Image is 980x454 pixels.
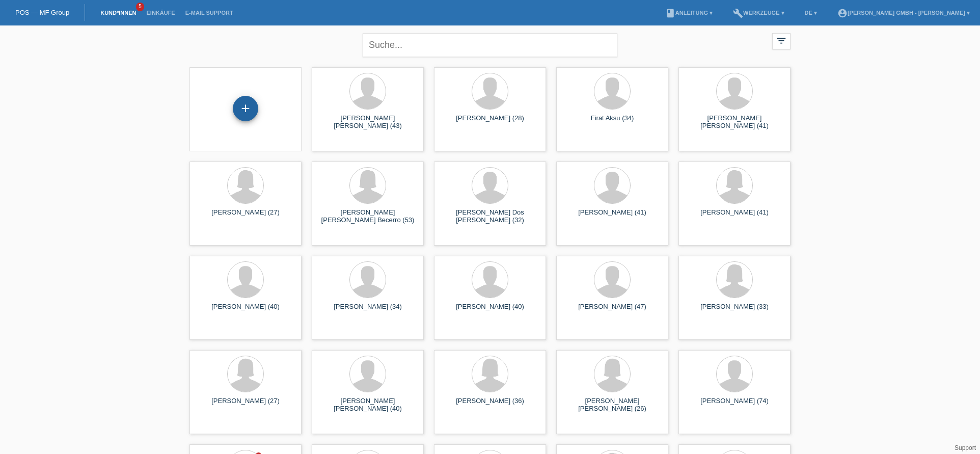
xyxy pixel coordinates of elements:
[733,8,743,18] i: build
[141,10,180,16] a: Einkäufe
[564,208,660,225] div: [PERSON_NAME] (41)
[95,10,141,16] a: Kund*innen
[837,8,848,18] i: account_circle
[442,397,538,413] div: [PERSON_NAME] (36)
[800,10,822,16] a: DE ▾
[660,10,718,16] a: bookAnleitung ▾
[564,397,660,413] div: [PERSON_NAME] [PERSON_NAME] (26)
[955,444,976,451] a: Support
[442,303,538,319] div: [PERSON_NAME] (40)
[442,208,538,225] div: [PERSON_NAME] Dos [PERSON_NAME] (32)
[776,35,787,46] i: filter_list
[687,208,782,225] div: [PERSON_NAME] (41)
[320,397,416,413] div: [PERSON_NAME] [PERSON_NAME] (40)
[665,8,675,18] i: book
[728,10,790,16] a: buildWerkzeuge ▾
[564,303,660,319] div: [PERSON_NAME] (47)
[687,114,782,130] div: [PERSON_NAME] [PERSON_NAME] (41)
[687,397,782,413] div: [PERSON_NAME] (74)
[320,114,416,130] div: [PERSON_NAME] [PERSON_NAME] (43)
[15,9,69,16] a: POS — MF Group
[233,100,258,117] div: Kund*in hinzufügen
[136,3,144,11] span: 5
[687,303,782,319] div: [PERSON_NAME] (33)
[198,208,293,225] div: [PERSON_NAME] (27)
[564,114,660,130] div: Firat Aksu (34)
[198,303,293,319] div: [PERSON_NAME] (40)
[442,114,538,130] div: [PERSON_NAME] (28)
[180,10,238,16] a: E-Mail Support
[363,33,617,57] input: Suche...
[198,397,293,413] div: [PERSON_NAME] (27)
[320,208,416,225] div: [PERSON_NAME] [PERSON_NAME] Becerro (53)
[832,10,975,16] a: account_circle[PERSON_NAME] GmbH - [PERSON_NAME] ▾
[320,303,416,319] div: [PERSON_NAME] (34)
